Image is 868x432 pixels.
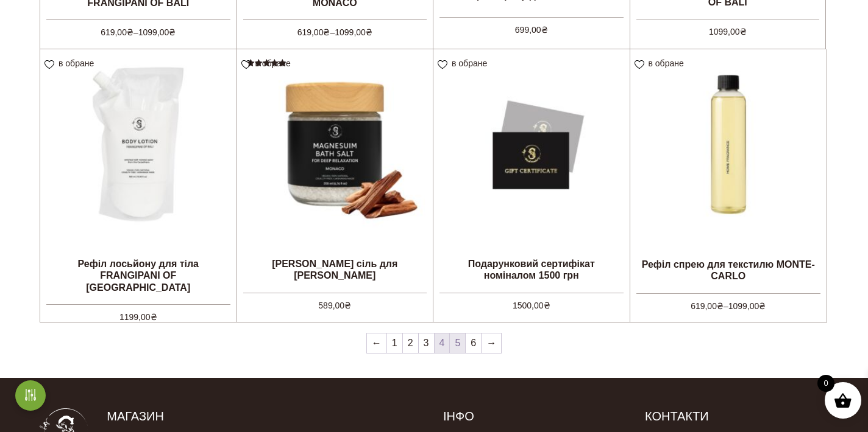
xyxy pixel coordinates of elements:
h5: Магазин [107,408,425,424]
a: Рефіл спрею для текстилю MONTE-CARLO 619,00₴–1099,00₴ [630,49,827,310]
bdi: 1099,00 [709,27,747,37]
bdi: 1199,00 [119,312,157,322]
a: → [482,333,501,353]
a: ← [367,333,386,353]
a: 6 [466,333,481,353]
a: в обране [635,58,688,68]
span: ₴ [323,27,330,37]
span: – [636,293,821,313]
bdi: 1099,00 [728,301,766,311]
span: – [243,19,427,39]
span: в обране [255,58,291,68]
span: в обране [59,58,94,68]
span: ₴ [759,301,766,311]
a: в обране [438,58,491,68]
h5: Контакти [645,408,828,424]
a: 2 [403,333,418,353]
h2: Рефіл спрею для текстилю MONTE-CARLO [630,254,827,287]
img: unfavourite.svg [241,60,251,69]
bdi: 1500,00 [513,301,550,310]
span: ₴ [127,27,133,37]
span: ₴ [717,301,724,311]
span: ₴ [740,27,747,37]
h2: Рефіл лосьйону для тіла FRANGIPANI OF [GEOGRAPHIC_DATA] [40,253,237,298]
img: unfavourite.svg [44,60,54,69]
a: 1 [387,333,402,353]
img: unfavourite.svg [635,60,644,69]
bdi: 619,00 [101,27,133,37]
bdi: 619,00 [297,27,330,37]
span: в обране [649,58,684,68]
span: ₴ [169,27,176,37]
bdi: 1099,00 [138,27,176,37]
span: ₴ [151,312,157,322]
span: – [46,19,230,39]
h2: Подарунковий сертифікат номіналом 1500 грн [433,253,630,286]
a: в обране [241,58,295,68]
bdi: 619,00 [691,301,724,311]
a: 5 [450,333,465,353]
bdi: 699,00 [515,25,548,35]
a: 3 [419,333,434,353]
span: 4 [435,333,450,353]
a: в обране [44,58,98,68]
a: Подарунковий сертифікат номіналом 1500 грн 1500,00₴ [433,49,630,310]
img: unfavourite.svg [438,60,447,69]
h5: Інфо [443,408,627,424]
span: ₴ [344,301,351,310]
span: ₴ [541,25,548,35]
span: в обране [452,58,487,68]
span: ₴ [366,27,372,37]
span: ₴ [544,301,550,310]
a: [PERSON_NAME] сіль для [PERSON_NAME]Оцінено в 5.00 з 5 589,00₴ [237,49,433,310]
span: 0 [817,375,834,392]
bdi: 1099,00 [335,27,372,37]
bdi: 589,00 [318,301,351,310]
h2: [PERSON_NAME] сіль для [PERSON_NAME] [237,253,433,286]
a: Рефіл лосьйону для тіла FRANGIPANI OF [GEOGRAPHIC_DATA] 1199,00₴ [40,49,237,310]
